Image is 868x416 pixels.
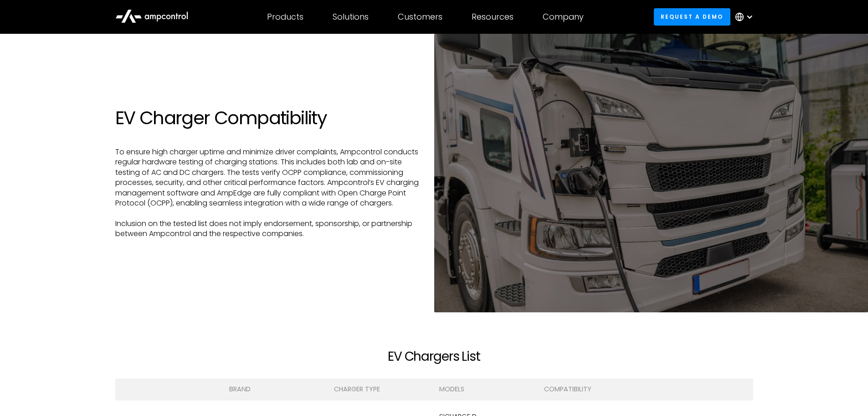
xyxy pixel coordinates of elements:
[333,12,369,22] div: Solutions
[115,147,425,239] p: To ensure high charger uptime and minimize driver complaints, Ampcontrol conducts regular hardwar...
[334,384,428,394] div: Charger Type
[472,12,514,22] div: Resources
[295,349,572,364] h2: EV Chargers List
[229,384,323,394] div: Brand
[544,384,638,394] div: Compatibility
[543,12,584,22] div: Company
[115,107,425,129] h1: EV Charger Compatibility
[398,12,442,22] div: Customers
[267,12,303,22] div: Products
[439,384,533,394] div: Models
[654,8,730,25] a: Request a demo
